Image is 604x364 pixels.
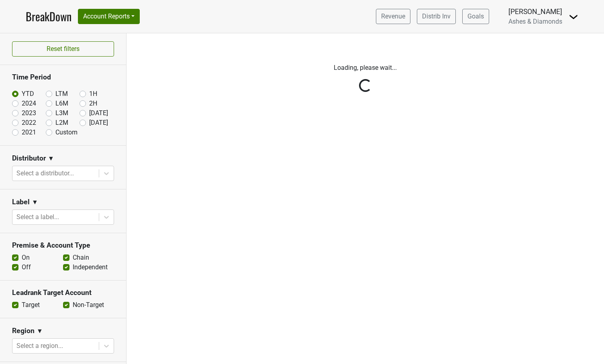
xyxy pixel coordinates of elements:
[143,63,588,73] p: Loading, please wait...
[78,9,140,24] button: Account Reports
[462,9,489,24] a: Goals
[417,9,456,24] a: Distrib Inv
[26,8,71,25] a: BreakDown
[376,9,410,24] a: Revenue
[569,12,578,22] img: Dropdown Menu
[508,6,562,17] div: [PERSON_NAME]
[508,18,562,25] span: Ashes & Diamonds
